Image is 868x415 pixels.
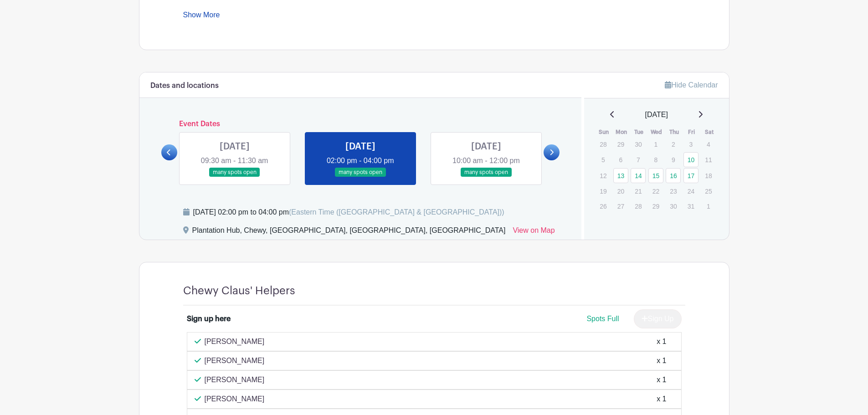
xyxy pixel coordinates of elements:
[596,153,611,167] p: 5
[596,184,611,198] p: 19
[666,168,681,183] a: 16
[683,168,699,183] a: 17
[683,152,699,167] a: 10
[657,394,666,405] div: x 1
[613,184,628,198] p: 20
[701,169,716,183] p: 18
[631,199,646,213] p: 28
[595,128,613,137] th: Sun
[701,184,716,198] p: 25
[150,82,219,90] h6: Dates and locations
[513,225,555,240] a: View on Map
[596,137,611,151] p: 28
[187,313,231,324] div: Sign up here
[613,128,631,137] th: Mon
[683,128,701,137] th: Fri
[613,168,628,183] a: 13
[701,137,716,151] p: 4
[648,153,663,167] p: 8
[701,153,716,167] p: 11
[205,374,265,385] p: [PERSON_NAME]
[645,109,668,120] span: [DATE]
[613,199,628,213] p: 27
[683,199,699,213] p: 31
[631,168,646,183] a: 14
[665,81,718,89] a: Hide Calendar
[657,374,666,385] div: x 1
[631,137,646,151] p: 30
[666,137,681,151] p: 2
[177,120,544,128] h6: Event Dates
[596,169,611,183] p: 12
[205,355,265,366] p: [PERSON_NAME]
[701,199,716,213] p: 1
[666,184,681,198] p: 23
[193,207,504,218] div: [DATE] 02:00 pm to 04:00 pm
[666,153,681,167] p: 9
[613,137,628,151] p: 29
[631,153,646,167] p: 7
[205,336,265,347] p: [PERSON_NAME]
[630,128,648,137] th: Tue
[666,199,681,213] p: 30
[648,199,663,213] p: 29
[648,137,663,151] p: 1
[700,128,718,137] th: Sat
[657,355,666,366] div: x 1
[683,137,699,151] p: 3
[596,199,611,213] p: 26
[648,128,666,137] th: Wed
[631,184,646,198] p: 21
[586,315,619,323] span: Spots Full
[289,208,504,216] span: (Eastern Time ([GEOGRAPHIC_DATA] & [GEOGRAPHIC_DATA]))
[613,153,628,167] p: 6
[183,11,220,22] a: Show More
[183,284,295,297] h4: Chewy Claus' Helpers
[665,128,683,137] th: Thu
[205,394,265,405] p: [PERSON_NAME]
[657,336,666,347] div: x 1
[648,168,663,183] a: 15
[192,225,506,240] div: Plantation Hub, Chewy, [GEOGRAPHIC_DATA], [GEOGRAPHIC_DATA], [GEOGRAPHIC_DATA]
[648,184,663,198] p: 22
[683,184,699,198] p: 24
